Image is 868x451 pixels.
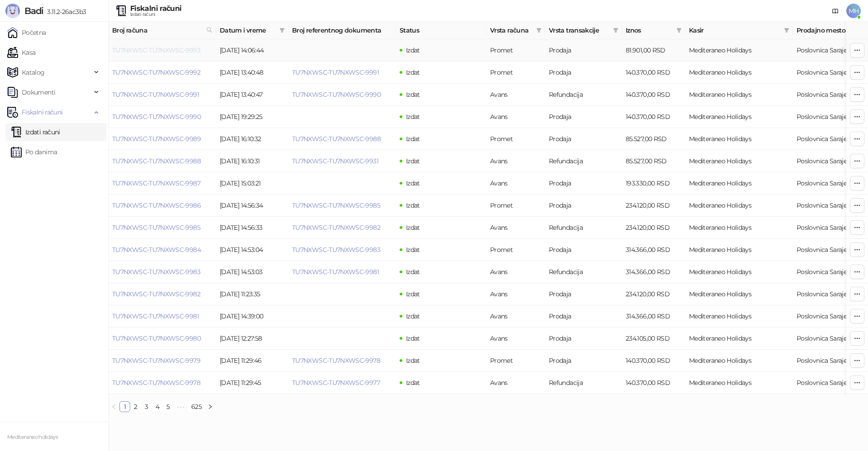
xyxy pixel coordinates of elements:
[406,290,420,298] span: Izdat
[208,404,213,409] span: right
[112,68,200,76] a: TU7NXWSC-TU7NXWSC-9992
[626,25,673,35] span: Iznos
[828,4,843,18] a: Dokumentacija
[108,84,216,106] td: TU7NXWSC-TU7NXWSC-9991
[5,4,20,18] img: Logo
[11,143,57,161] a: Po danima
[486,239,545,261] td: Promet
[406,312,420,320] span: Izdat
[163,402,173,412] a: 5
[622,372,685,394] td: 140.370,00 RSD
[622,350,685,372] td: 140.370,00 RSD
[545,261,622,283] td: Refundacija
[486,328,545,350] td: Avans
[292,68,379,76] a: TU7NXWSC-TU7NXWSC-9991
[205,401,216,412] li: Sledeća strana
[112,46,200,54] a: TU7NXWSC-TU7NXWSC-9993
[220,25,276,35] span: Datum i vreme
[112,312,199,320] a: TU7NXWSC-TU7NXWSC-9981
[685,239,793,261] td: Mediteraneo Holidays
[131,402,141,412] a: 2
[152,401,163,412] li: 4
[685,372,793,394] td: Mediteraneo Holidays
[108,328,216,350] td: TU7NXWSC-TU7NXWSC-9980
[108,261,216,283] td: TU7NXWSC-TU7NXWSC-9983
[676,28,682,33] span: filter
[7,43,35,62] a: Kasa
[545,328,622,350] td: Prodaja
[689,25,780,35] span: Kasir
[486,305,545,328] td: Avans
[108,195,216,217] td: TU7NXWSC-TU7NXWSC-9986
[406,46,420,54] span: Izdat
[486,62,545,84] td: Promet
[685,84,793,106] td: Mediteraneo Holidays
[545,217,622,239] td: Refundacija
[486,372,545,394] td: Avans
[22,103,62,121] span: Fiskalni računi
[685,350,793,372] td: Mediteraneo Holidays
[675,24,684,37] span: filter
[685,195,793,217] td: Mediteraneo Holidays
[216,305,288,328] td: [DATE] 14:39:00
[545,62,622,84] td: Prodaja
[545,195,622,217] td: Prodaja
[406,135,420,143] span: Izdat
[486,84,545,106] td: Avans
[108,350,216,372] td: TU7NXWSC-TU7NXWSC-9979
[406,157,420,165] span: Izdat
[545,22,622,39] th: Vrsta transakcije
[545,283,622,305] td: Prodaja
[112,179,200,187] a: TU7NXWSC-TU7NXWSC-9987
[292,157,378,165] a: TU7NXWSC-TU7NXWSC-9931
[111,404,117,409] span: left
[406,201,420,209] span: Izdat
[486,350,545,372] td: Promet
[11,123,60,141] a: Izdati računi
[7,24,46,42] a: Početna
[486,150,545,172] td: Avans
[108,401,119,412] li: Prethodna strana
[406,246,420,254] span: Izdat
[622,305,685,328] td: 314.366,00 RSD
[142,402,151,412] a: 3
[112,90,199,99] a: TU7NXWSC-TU7NXWSC-9991
[216,239,288,261] td: [DATE] 14:53:04
[545,239,622,261] td: Prodaja
[396,22,486,39] th: Status
[216,283,288,305] td: [DATE] 11:23:35
[622,261,685,283] td: 314.366,00 RSD
[685,172,793,195] td: Mediteraneo Holidays
[782,24,791,37] span: filter
[108,128,216,150] td: TU7NXWSC-TU7NXWSC-9989
[611,24,620,37] span: filter
[406,379,420,387] span: Izdat
[112,268,200,276] a: TU7NXWSC-TU7NXWSC-9983
[112,379,200,387] a: TU7NXWSC-TU7NXWSC-9978
[846,4,861,18] span: MH
[406,68,420,76] span: Izdat
[545,106,622,128] td: Prodaja
[545,172,622,195] td: Prodaja
[622,239,685,261] td: 314.366,00 RSD
[141,401,152,412] li: 3
[24,5,43,16] span: Badi
[292,223,380,232] a: TU7NXWSC-TU7NXWSC-9982
[112,290,200,298] a: TU7NXWSC-TU7NXWSC-9982
[545,39,622,62] td: Prodaja
[549,25,609,35] span: Vrsta transakcije
[112,157,201,165] a: TU7NXWSC-TU7NXWSC-9988
[622,106,685,128] td: 140.370,00 RSD
[120,402,130,412] a: 1
[486,39,545,62] td: Promet
[189,402,204,412] a: 625
[486,261,545,283] td: Avans
[292,356,380,365] a: TU7NXWSC-TU7NXWSC-9978
[216,106,288,128] td: [DATE] 19:29:25
[216,261,288,283] td: [DATE] 14:53:03
[486,22,545,39] th: Vrsta računa
[108,283,216,305] td: TU7NXWSC-TU7NXWSC-9982
[292,135,381,143] a: TU7NXWSC-TU7NXWSC-9988
[174,401,188,412] span: •••
[216,150,288,172] td: [DATE] 16:10:31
